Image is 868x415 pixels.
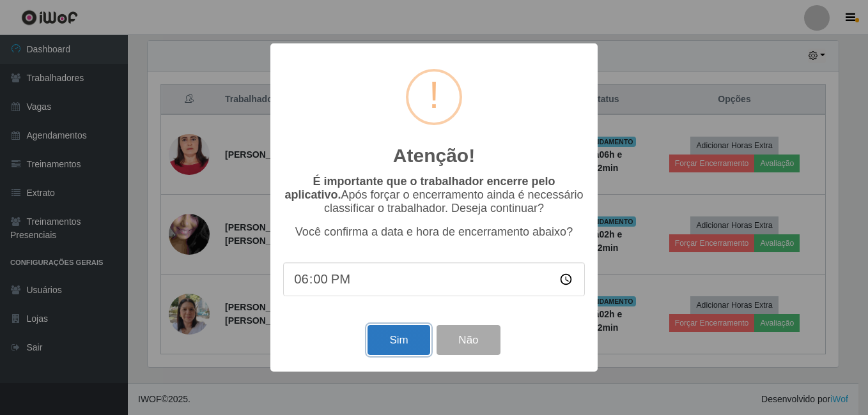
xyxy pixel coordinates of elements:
h2: Atenção! [393,144,475,167]
button: Não [437,325,500,355]
b: É importante que o trabalhador encerre pelo aplicativo. [284,175,555,201]
button: Sim [368,325,430,355]
p: Após forçar o encerramento ainda é necessário classificar o trabalhador. Deseja continuar? [283,175,585,215]
p: Você confirma a data e hora de encerramento abaixo? [283,225,585,239]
